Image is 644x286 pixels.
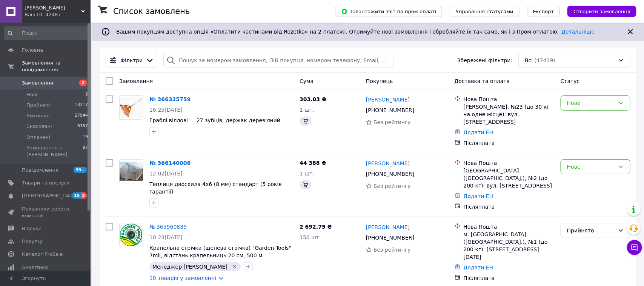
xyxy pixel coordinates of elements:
[464,95,555,103] div: Нова Пошта
[79,80,87,86] span: 2
[561,78,580,84] span: Статус
[232,264,238,270] svg: Видалити мітку
[85,91,88,98] span: 2
[366,223,410,231] a: [PERSON_NAME]
[75,112,88,119] span: 27944
[72,192,81,199] span: 15
[120,57,143,64] span: Фільтри
[74,167,87,173] span: 99+
[119,159,143,183] a: Фото товару
[22,192,78,199] span: [DEMOGRAPHIC_DATA]
[149,245,291,258] a: Крапельна стрічка (щелева стрічка) "Garden Tools" 7mil, відстань крапельниць 20 см, 500 м
[149,171,183,177] span: 12:02[DATE]
[300,160,326,166] span: 44 388 ₴
[22,264,48,271] span: Аналітика
[300,78,314,84] span: Cума
[149,224,187,230] a: № 365960839
[149,96,191,102] a: № 366325759
[149,107,183,113] span: 16:25[DATE]
[83,145,88,158] span: 97
[300,107,314,113] span: 1 шт.
[120,97,143,118] img: Фото товару
[567,6,636,17] button: Створити замовлення
[163,53,393,68] input: Пошук за номером замовлення, ПІБ покупця, номером телефону, Email, номером накладної
[527,6,560,17] button: Експорт
[22,180,70,186] span: Товари та послуги
[119,95,143,120] a: Фото товару
[366,96,410,103] a: [PERSON_NAME]
[560,8,636,14] a: Створити замовлення
[4,26,89,40] input: Пошук
[149,160,191,166] a: № 366140006
[300,96,326,102] span: 303.03 ₴
[373,183,411,189] span: Без рейтингу
[464,203,555,211] div: Післяплата
[464,223,555,231] div: Нова Пошта
[22,206,70,219] span: Показники роботи компанії
[83,134,88,141] span: 19
[573,9,630,14] span: Створити замовлення
[567,163,615,171] div: Нове
[457,57,512,64] span: Збережені фільтри:
[113,7,190,16] h1: Список замовлень
[366,107,414,113] span: [PHONE_NUMBER]
[627,240,642,255] button: Чат з покупцем
[464,231,555,261] div: м. [GEOGRAPHIC_DATA] ([GEOGRAPHIC_DATA].), №1 (до 200 кг): [STREET_ADDRESS][DATE]
[373,119,411,125] span: Без рейтингу
[366,235,414,241] span: [PHONE_NUMBER]
[373,247,411,253] span: Без рейтингу
[450,6,520,17] button: Управління статусами
[26,145,83,158] span: Замовлення з [PERSON_NAME]
[300,224,332,230] span: 2 692.75 ₴
[26,134,50,141] span: Оплачені
[300,234,321,240] span: 156 шт.
[456,9,513,14] span: Управління статусами
[464,159,555,167] div: Нова Пошта
[26,123,52,130] span: Скасовані
[341,8,436,15] span: Завантажити звіт по пром-оплаті
[119,223,143,247] a: Фото товару
[22,60,91,73] span: Замовлення та повідомлення
[120,223,143,247] img: Фото товару
[562,29,595,35] a: Детальніше
[533,9,554,14] span: Експорт
[149,181,282,195] a: Теплиця двосхила 4х6 (8 мм) стандарт (5 років гарантії)
[22,251,63,258] span: Каталог ProSale
[366,171,414,177] span: [PHONE_NUMBER]
[120,162,143,181] img: Фото товару
[22,80,53,86] span: Замовлення
[464,103,555,126] div: [PERSON_NAME], №23 (до 30 кг на одне місце): вул. [STREET_ADDRESS]
[22,225,41,232] span: Відгуки
[152,264,227,270] span: Менеджер [PERSON_NAME]
[455,78,510,84] span: Доставка та оплата
[464,139,555,147] div: Післяплата
[366,160,410,167] a: [PERSON_NAME]
[464,167,555,189] div: [GEOGRAPHIC_DATA] ([GEOGRAPHIC_DATA].), №2 (до 200 кг): вул. [STREET_ADDRESS]
[25,5,81,11] span: ЕКО ТЕПЛИЦЯ
[366,78,393,84] span: Покупець
[81,192,87,199] span: 3
[26,102,50,109] span: Прийняті
[464,264,493,271] a: Додати ЕН
[464,129,493,135] a: Додати ЕН
[535,57,555,63] span: (47439)
[25,11,91,18] div: Ваш ID: 42487
[119,78,153,84] span: Замовлення
[26,91,37,98] span: Нові
[464,274,555,282] div: Післяплата
[22,167,58,174] span: Повідомлення
[22,238,42,245] span: Покупці
[116,29,595,35] span: Вашим покупцям доступна опція «Оплатити частинами від Rozetka» на 2 платежі. Отримуйте нові замов...
[567,99,615,107] div: Нове
[567,226,615,235] div: Прийнято
[149,275,216,281] a: 10 товарів у замовленні
[149,117,280,123] a: Граблі віялові — 27 зубців, держак дерев'яний
[464,193,493,199] a: Додати ЕН
[149,234,183,240] span: 10:23[DATE]
[300,171,314,177] span: 1 шт.
[77,123,88,130] span: 6157
[22,47,43,54] span: Головна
